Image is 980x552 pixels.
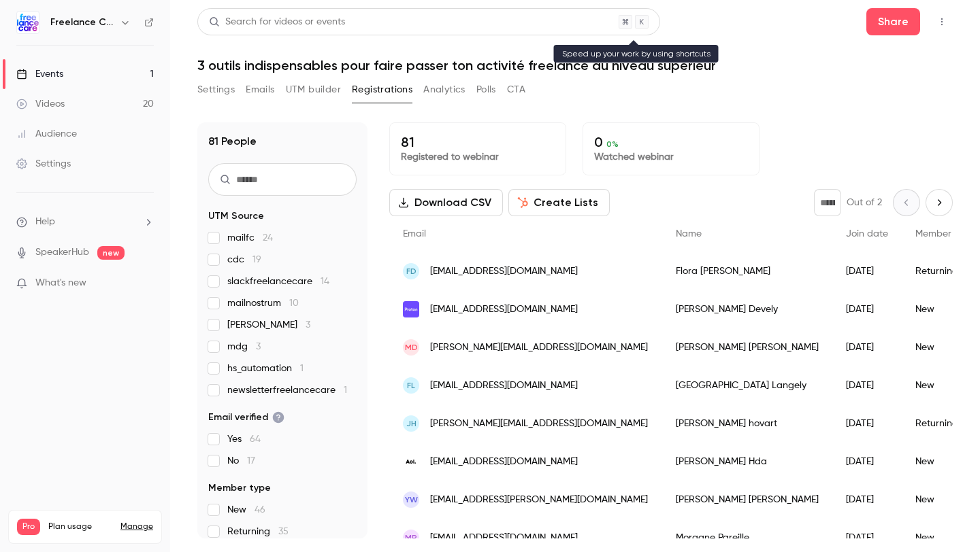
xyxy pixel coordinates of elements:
[832,290,902,328] div: [DATE]
[197,79,235,101] button: Settings
[430,417,648,431] span: [PERSON_NAME][EMAIL_ADDRESS][DOMAIN_NAME]
[120,521,153,532] a: Manage
[227,296,299,310] span: mailnostrum
[227,318,310,332] span: [PERSON_NAME]
[208,209,264,223] span: UTM Source
[227,383,347,397] span: newsletterfreelancecare
[662,404,832,443] div: [PERSON_NAME] hovart
[594,150,748,164] p: Watched webinar
[405,532,417,544] span: MP
[662,481,832,519] div: [PERSON_NAME] [PERSON_NAME]
[508,189,610,216] button: Create Lists
[227,231,273,245] span: mailfc
[16,157,71,171] div: Settings
[405,494,418,506] span: YW
[430,264,578,279] span: [EMAIL_ADDRESS][DOMAIN_NAME]
[16,127,77,141] div: Audience
[662,366,832,404] div: [GEOGRAPHIC_DATA] Langely
[289,298,299,308] span: 10
[16,67,63,81] div: Events
[403,229,426,239] span: Email
[227,432,261,446] span: Yes
[227,503,265,517] span: New
[256,342,261,351] span: 3
[97,246,125,260] span: new
[676,229,702,239] span: Name
[401,150,555,164] p: Registered to webinar
[662,252,832,290] div: Flora [PERSON_NAME]
[197,57,953,73] h1: 3 outils indispensables pour faire passer ton activité freelance au niveau supérieur
[208,481,271,495] span: Member type
[35,245,89,260] a: SpeakerHub
[389,189,503,216] button: Download CSV
[832,366,902,404] div: [DATE]
[430,493,648,507] span: [EMAIL_ADDRESS][PERSON_NAME][DOMAIN_NAME]
[662,290,832,328] div: [PERSON_NAME] Devely
[227,275,329,288] span: slackfreelancecare
[227,525,289,538] span: Returning
[227,454,255,468] span: No
[17,12,39,33] img: Freelance Care
[255,505,265,515] span: 46
[227,253,261,266] span: cdc
[423,79,465,101] button: Analytics
[401,134,555,150] p: 81
[430,531,578,545] span: [EMAIL_ADDRESS][DOMAIN_NAME]
[344,385,347,395] span: 1
[306,320,310,330] span: 3
[16,97,65,111] div: Videos
[832,404,902,443] div: [DATE]
[846,229,888,239] span: Join date
[662,328,832,366] div: [PERSON_NAME] [PERSON_NAME]
[321,277,329,286] span: 14
[250,434,261,444] span: 64
[594,134,748,150] p: 0
[352,79,412,101] button: Registrations
[17,519,40,535] span: Pro
[832,481,902,519] div: [DATE]
[300,364,304,373] span: 1
[406,265,416,277] span: FD
[430,303,578,317] span: [EMAIL_ADDRESS][DOMAIN_NAME]
[263,233,273,243] span: 24
[48,521,112,532] span: Plan usage
[50,16,114,29] h6: Freelance Care
[926,189,953,216] button: Next page
[35,215,55,229] span: Help
[278,527,289,536] span: 35
[407,379,415,392] span: FL
[847,196,882,209] p: Out of 2
[406,417,416,430] span: jh
[209,15,345,29] div: Search for videos or events
[137,277,154,290] iframe: Noticeable Trigger
[252,255,261,264] span: 19
[403,301,419,317] img: protonmail.com
[35,276,86,290] span: What's new
[430,455,578,469] span: [EMAIL_ADDRESS][DOMAIN_NAME]
[662,443,832,481] div: [PERSON_NAME] Hda
[915,229,974,239] span: Member type
[866,8,920,35] button: Share
[16,215,154,229] li: help-dropdown-opener
[832,443,902,481] div: [DATE]
[246,79,274,101] button: Emails
[832,328,902,366] div: [DATE]
[832,252,902,290] div: [DATE]
[405,341,418,353] span: MD
[286,79,341,101] button: UTM builder
[430,379,578,393] span: [EMAIL_ADDRESS][DOMAIN_NAME]
[430,341,648,355] span: [PERSON_NAME][EMAIL_ADDRESS][DOMAIN_NAME]
[606,139,619,149] span: 0 %
[208,411,284,424] span: Email verified
[227,340,261,353] span: mdg
[247,456,255,466] span: 17
[208,133,257,150] h1: 81 People
[476,79,496,101] button: Polls
[227,362,304,375] span: hs_automation
[507,79,525,101] button: CTA
[403,453,419,470] img: aol.com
